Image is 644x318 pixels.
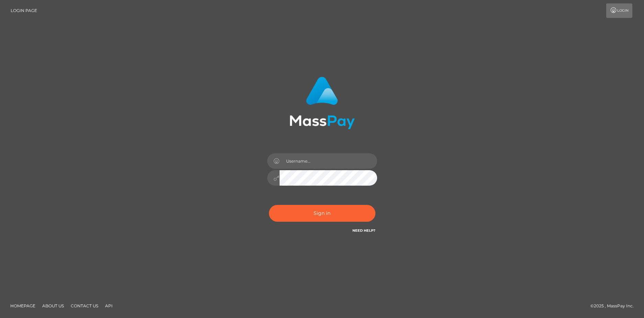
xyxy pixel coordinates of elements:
a: Contact Us [68,300,101,311]
a: Need Help? [352,228,375,233]
a: Login Page [11,3,37,18]
div: © 2025 , MassPay Inc. [590,302,639,310]
input: Username... [280,153,377,169]
button: Sign in [269,205,375,222]
a: About Us [39,300,67,311]
a: Homepage [8,300,38,311]
a: API [102,300,115,311]
img: MassPay Login [290,77,355,129]
a: Login [606,3,632,18]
